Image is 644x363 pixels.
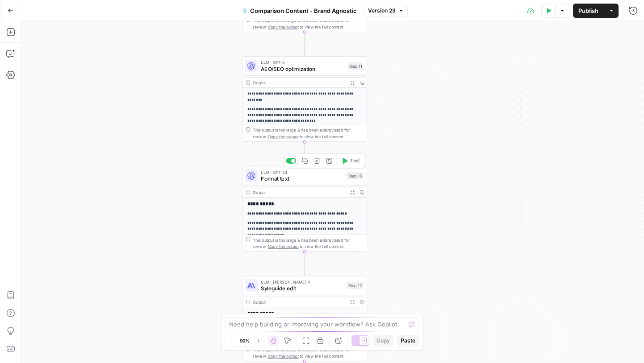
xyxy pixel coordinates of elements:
[253,189,345,195] div: Output
[401,337,415,345] span: Paste
[253,127,364,140] div: This output is too large & has been abbreviated for review. to view the full content.
[268,25,299,29] span: Copy the output
[347,172,364,179] div: Step 15
[253,346,364,359] div: This output is too large & has been abbreviated for review. to view the full content.
[368,7,396,15] span: Version 23
[240,337,250,344] span: 90%
[261,279,343,285] span: LLM · [PERSON_NAME] 4
[573,4,604,18] button: Publish
[237,4,362,18] button: Comparison Content - Brand Agnostic
[347,62,364,70] div: Step 11
[347,282,364,289] div: Step 12
[253,79,345,86] div: Output
[376,337,390,345] span: Copy
[578,6,598,15] span: Publish
[268,354,299,359] span: Copy the output
[261,284,343,292] span: Syleguide edit
[253,237,364,250] div: This output is too large & has been abbreviated for review. to view the full content.
[303,32,305,55] g: Edge from step_2 to step_11
[253,17,364,30] div: This output is too large & has been abbreviated for review. to view the full content.
[397,335,419,346] button: Paste
[303,252,305,275] g: Edge from step_15 to step_12
[261,65,344,73] span: AEO/SEO optimization
[268,134,299,139] span: Copy the output
[261,174,343,182] span: Format text
[350,157,360,164] span: Test
[373,335,393,346] button: Copy
[250,6,357,15] span: Comparison Content - Brand Agnostic
[364,5,408,16] button: Version 23
[338,156,363,166] button: Test
[268,244,299,249] span: Copy the output
[253,299,345,305] div: Output
[261,59,344,66] span: LLM · GPT-5
[261,169,343,175] span: LLM · GPT-4.1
